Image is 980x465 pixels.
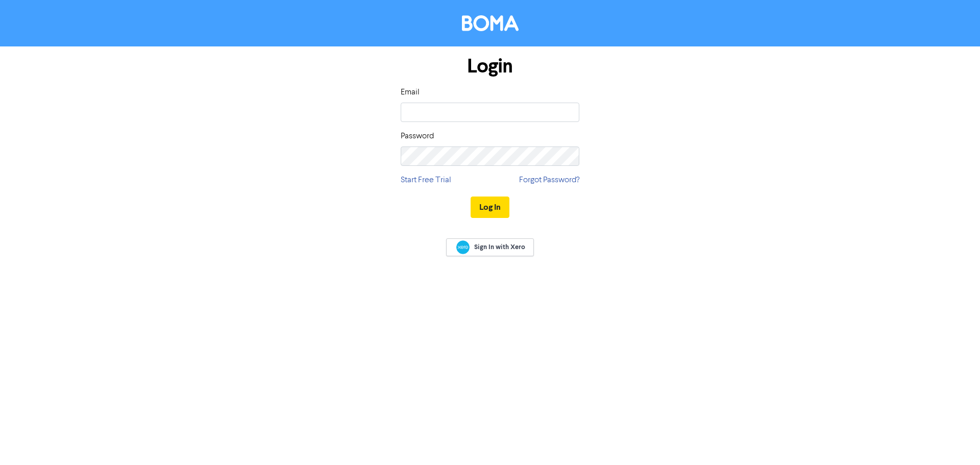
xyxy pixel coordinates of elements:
label: Email [401,86,420,99]
button: Log In [471,197,509,218]
span: Sign In with Xero [474,242,525,252]
a: Forgot Password? [519,174,579,186]
img: BOMA Logo [462,15,519,31]
label: Password [401,130,434,142]
a: Start Free Trial [401,174,451,186]
img: Xero logo [456,240,470,254]
a: Sign In with Xero [446,238,534,256]
h1: Login [401,55,579,78]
